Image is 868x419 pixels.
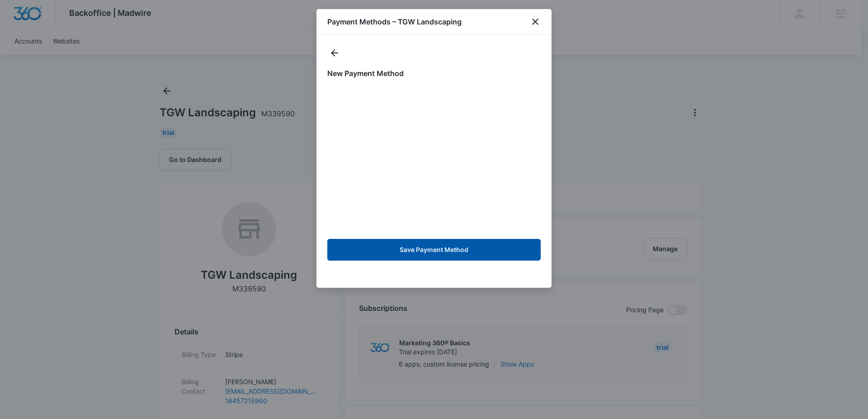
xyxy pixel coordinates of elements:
iframe: Secure payment input frame [325,86,542,232]
button: Save Payment Method [327,239,541,261]
h1: Payment Methods – TGW Landscaping [327,16,462,27]
button: close [530,16,541,27]
h1: New Payment Method [327,68,541,79]
button: actions.back [327,46,342,60]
